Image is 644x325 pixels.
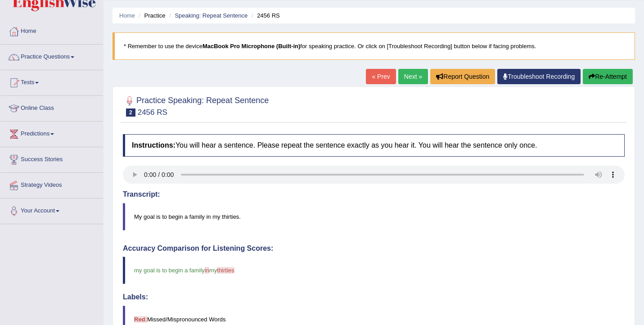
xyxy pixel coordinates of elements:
a: Practice Questions [0,45,103,67]
span: my goal is to begin a family [134,267,205,274]
span: 2 [126,108,135,117]
a: Home [0,19,103,41]
b: Instructions: [132,141,176,149]
button: Re-Attempt [583,69,633,84]
a: Home [119,12,135,19]
button: Report Question [430,69,495,84]
a: « Prev [366,69,396,84]
a: Success Stories [0,147,103,170]
li: Practice [136,11,165,20]
span: my [209,267,217,274]
a: Predictions [0,122,103,144]
blockquote: My goal is to begin a family in my thirties. [123,203,625,230]
h4: You will hear a sentence. Please repeat the sentence exactly as you hear it. You will hear the se... [123,134,625,157]
h4: Labels: [123,293,625,301]
h4: Accuracy Comparison for Listening Scores: [123,244,625,253]
h2: Practice Speaking: Repeat Sentence [123,94,269,117]
b: MacBook Pro Microphone (Built-in) [203,43,300,50]
span: thirties [217,267,234,274]
a: Strategy Videos [0,173,103,195]
a: Next » [398,69,428,84]
b: Red: [134,316,147,323]
li: 2456 RS [249,11,280,20]
a: Online Class [0,96,103,118]
a: Speaking: Repeat Sentence [175,12,248,19]
h4: Transcript: [123,190,625,199]
small: 2456 RS [138,108,167,117]
blockquote: * Remember to use the device for speaking practice. Or click on [Troubleshoot Recording] button b... [113,32,635,60]
a: Troubleshoot Recording [497,69,581,84]
a: Tests [0,70,103,93]
a: Your Account [0,199,103,221]
span: in [205,267,209,274]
